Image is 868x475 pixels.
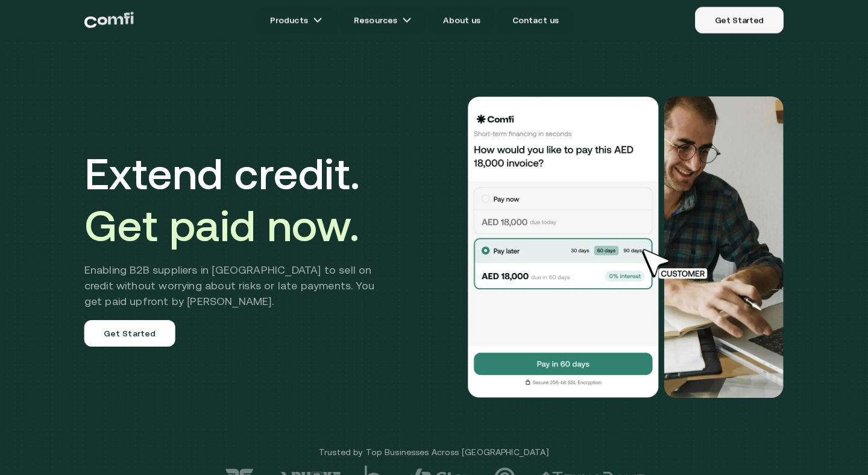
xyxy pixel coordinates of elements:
[633,247,721,281] img: cursor
[313,15,322,25] img: arrow icons
[467,96,659,398] img: Would you like to pay this AED 18,000.00 invoice?
[664,96,784,398] img: Would you like to pay this AED 18,000.00 invoice?
[339,8,426,32] a: Resourcesarrow icons
[84,201,359,250] span: Get paid now.
[498,8,574,32] a: Contact us
[256,8,337,32] a: Productsarrow icons
[429,8,495,32] a: About us
[402,15,412,25] img: arrow icons
[695,7,784,33] a: Get Started
[84,148,392,251] h1: Extend credit.
[84,2,134,38] a: Return to the top of the Comfi home page
[84,320,175,347] a: Get Started
[84,262,392,309] h2: Enabling B2B suppliers in [GEOGRAPHIC_DATA] to sell on credit without worrying about risks or lat...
